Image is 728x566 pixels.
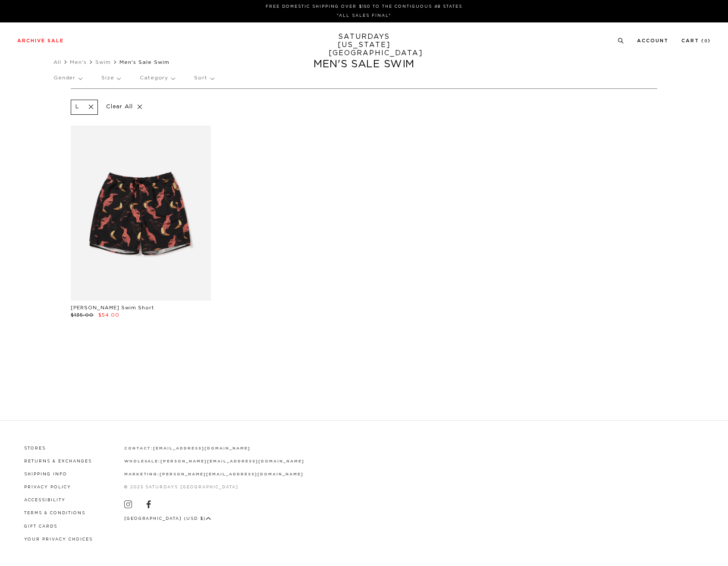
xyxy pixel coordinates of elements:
[102,100,147,115] p: Clear All
[53,60,61,65] a: All
[124,472,160,476] strong: marketing:
[124,484,304,491] p: © 2025 Saturdays [GEOGRAPHIC_DATA]
[21,3,707,10] p: FREE DOMESTIC SHIPPING OVER $150 TO THE CONTIGUOUS 48 STATES
[24,511,85,515] a: Terms & Conditions
[637,38,668,43] a: Account
[24,447,46,450] a: Stores
[24,498,66,502] a: Accessibility
[160,459,304,463] a: [PERSON_NAME][EMAIL_ADDRESS][DOMAIN_NAME]
[194,68,213,88] p: Sort
[153,447,250,450] a: [EMAIL_ADDRESS][DOMAIN_NAME]
[101,68,120,88] p: Size
[70,60,87,65] a: Men's
[140,68,175,88] p: Category
[681,38,711,43] a: Cart (0)
[71,313,94,318] span: $135.00
[24,538,93,541] a: Your privacy choices
[329,33,400,57] a: SATURDAYS[US_STATE][GEOGRAPHIC_DATA]
[124,459,161,463] strong: wholesale:
[95,60,111,65] a: Swim
[119,60,169,65] span: Men's Sale Swim
[24,525,57,528] a: Gift Cards
[24,472,67,476] a: Shipping Info
[98,313,119,318] span: $54.00
[704,39,708,43] small: 0
[160,472,303,476] a: [PERSON_NAME][EMAIL_ADDRESS][DOMAIN_NAME]
[21,13,707,19] p: *ALL SALES FINAL*
[24,485,71,489] a: Privacy Policy
[17,38,64,43] a: Archive Sale
[124,447,154,450] strong: contact:
[124,516,211,522] button: [GEOGRAPHIC_DATA] (USD $)
[24,459,92,463] a: Returns & Exchanges
[53,68,82,88] p: Gender
[75,104,79,111] p: L
[71,305,154,310] a: [PERSON_NAME] Swim Short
